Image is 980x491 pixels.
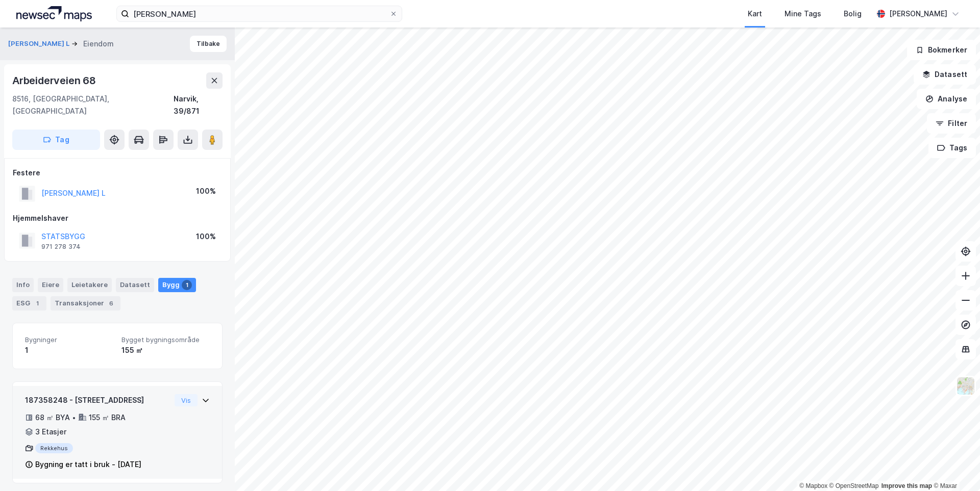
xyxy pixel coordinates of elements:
[799,482,827,489] a: Mapbox
[83,38,114,50] div: Eiendom
[41,243,81,251] div: 971 278 374
[116,278,154,292] div: Datasett
[928,138,976,158] button: Tags
[16,6,92,21] img: logo.a4113a55bc3d86da70a041830d287a7e.svg
[12,72,98,89] div: Arbeiderveien 68
[13,167,222,179] div: Festere
[25,335,113,344] span: Bygninger
[12,130,100,150] button: Tag
[129,6,389,21] input: Søk på adresse, matrikkel, gårdeiere, leietakere eller personer
[785,8,821,20] div: Mine Tags
[106,298,116,308] div: 6
[38,278,63,292] div: Eiere
[51,296,120,311] div: Transaksjoner
[844,8,862,20] div: Bolig
[748,8,762,20] div: Kart
[72,414,76,422] div: •
[196,185,216,197] div: 100%
[914,64,976,85] button: Datasett
[35,458,141,471] div: Bygning er tatt i bruk - [DATE]
[175,394,198,406] button: Vis
[12,296,46,311] div: ESG
[8,39,71,49] button: [PERSON_NAME] L
[929,442,980,491] div: Kontrollprogram for chat
[881,482,932,489] a: Improve this map
[917,89,976,109] button: Analyse
[89,411,126,424] div: 155 ㎡ BRA
[13,212,222,224] div: Hjemmelshaver
[927,113,976,134] button: Filter
[67,278,112,292] div: Leietakere
[174,93,223,117] div: Narvik, 39/871
[35,411,70,424] div: 68 ㎡ BYA
[121,335,210,344] span: Bygget bygningsområde
[158,278,196,292] div: Bygg
[829,482,879,489] a: OpenStreetMap
[35,426,66,438] div: 3 Etasjer
[956,376,975,396] img: Z
[196,230,216,243] div: 100%
[12,278,34,292] div: Info
[907,40,976,60] button: Bokmerker
[190,36,227,52] button: Tilbake
[929,442,980,491] iframe: Chat Widget
[182,280,192,290] div: 1
[889,8,947,20] div: [PERSON_NAME]
[12,93,174,117] div: 8516, [GEOGRAPHIC_DATA], [GEOGRAPHIC_DATA]
[25,394,170,406] div: 187358248 - [STREET_ADDRESS]
[32,298,42,308] div: 1
[121,344,210,356] div: 155 ㎡
[25,344,113,356] div: 1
